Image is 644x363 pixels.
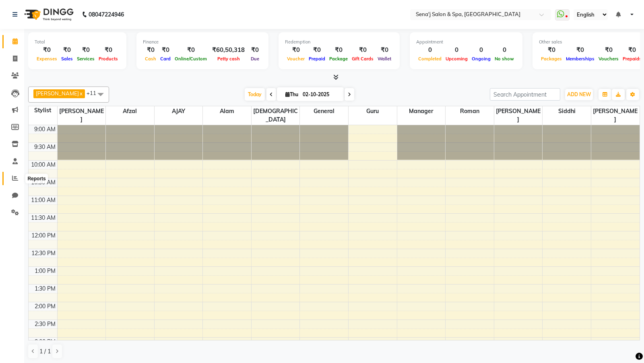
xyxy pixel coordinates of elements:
span: ADD NEW [567,91,591,97]
div: Finance [143,39,262,45]
span: [PERSON_NAME] [494,106,543,125]
div: ₹0 [75,45,97,55]
img: logo [21,3,76,26]
span: Cash [143,56,158,62]
span: Thu [283,91,300,97]
span: Upcoming [444,56,470,62]
div: ₹0 [539,45,564,55]
span: Ongoing [470,56,493,62]
div: 12:00 PM [30,231,57,240]
div: Stylist [29,106,57,115]
span: Sales [59,56,75,62]
div: Reports [25,174,47,184]
span: Packages [539,56,564,62]
div: ₹0 [350,45,376,55]
span: Alam [203,106,251,116]
span: Siddhi [543,106,591,116]
span: Completed [416,56,444,62]
div: 2:30 PM [33,320,57,328]
span: Due [249,56,261,62]
div: ₹0 [307,45,327,55]
button: ADD NEW [565,89,593,100]
span: No show [493,56,516,62]
div: 0 [470,45,493,55]
div: Redemption [285,39,393,45]
span: Products [97,56,120,62]
div: ₹0 [376,45,393,55]
div: 1:00 PM [33,267,57,275]
div: 0 [444,45,470,55]
a: x [79,90,83,97]
span: Package [327,56,350,62]
span: Services [75,56,97,62]
span: Afzal [106,106,154,116]
span: General [300,106,348,116]
span: Prepaids [621,56,644,62]
span: Today [245,88,265,101]
div: 10:00 AM [29,161,57,169]
input: 2025-10-02 [300,89,341,101]
span: [DEMOGRAPHIC_DATA] [252,106,300,125]
div: ₹0 [143,45,158,55]
div: ₹0 [621,45,644,55]
div: ₹0 [173,45,209,55]
div: 0 [416,45,444,55]
div: 9:00 AM [33,125,57,134]
div: 3:00 PM [33,338,57,346]
div: 2:00 PM [33,302,57,311]
div: ₹0 [158,45,173,55]
div: ₹0 [35,45,59,55]
div: 0 [493,45,516,55]
div: Appointment [416,39,516,45]
div: ₹0 [248,45,262,55]
span: +11 [87,90,102,96]
span: Guru [349,106,397,116]
span: AJAY [155,106,203,116]
b: 08047224946 [89,3,124,26]
div: 1:30 PM [33,285,57,293]
input: Search Appointment [490,88,560,101]
div: Total [35,39,120,45]
div: 11:30 AM [29,214,57,222]
span: Petty cash [215,56,242,62]
span: Card [158,56,173,62]
div: 9:30 AM [33,143,57,151]
div: ₹0 [327,45,350,55]
span: Prepaid [307,56,327,62]
div: 12:30 PM [30,249,57,258]
span: [PERSON_NAME] [591,106,640,125]
div: ₹0 [97,45,120,55]
div: ₹0 [564,45,597,55]
div: ₹0 [597,45,621,55]
div: 11:00 AM [29,196,57,204]
span: [PERSON_NAME] [58,106,106,125]
span: Wallet [376,56,393,62]
span: Memberships [564,56,597,62]
span: Roman [446,106,494,116]
div: ₹60,50,318 [209,45,248,55]
span: Manager [397,106,446,116]
span: Online/Custom [173,56,209,62]
span: 1 / 1 [39,347,51,356]
span: Gift Cards [350,56,376,62]
div: ₹0 [285,45,307,55]
span: Voucher [285,56,307,62]
span: [PERSON_NAME] [36,90,79,97]
span: Vouchers [597,56,621,62]
div: ₹0 [59,45,75,55]
span: Expenses [35,56,59,62]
